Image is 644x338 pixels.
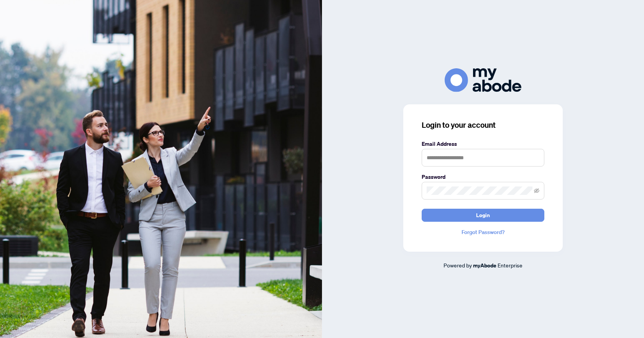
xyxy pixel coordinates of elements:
label: Password [422,173,544,181]
span: eye-invisible [534,188,539,193]
img: ma-logo [445,68,521,92]
label: Email Address [422,140,544,148]
h3: Login to your account [422,120,544,130]
a: Forgot Password? [422,228,544,236]
a: myAbode [473,261,496,270]
span: Powered by [444,262,472,269]
span: Enterprise [498,262,522,269]
span: Login [476,209,490,221]
button: Login [422,209,544,222]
